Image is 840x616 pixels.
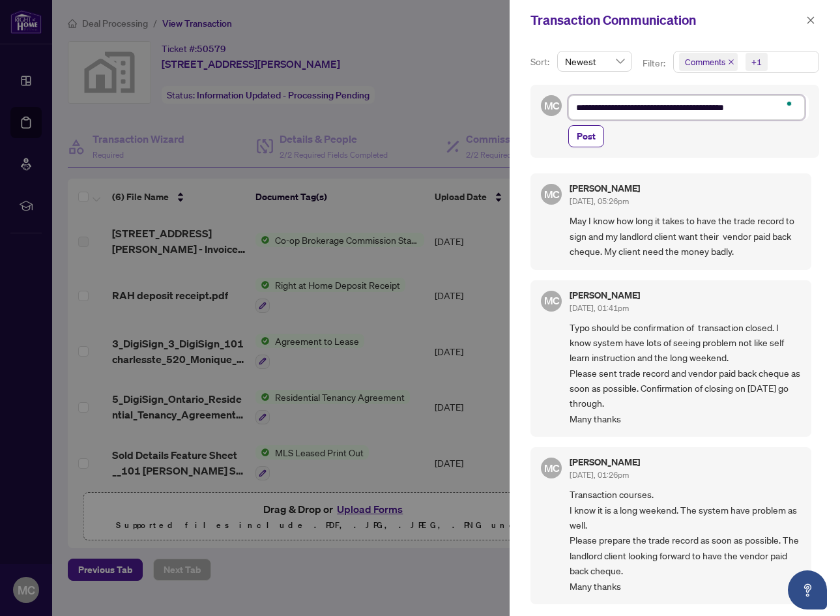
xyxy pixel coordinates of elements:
[568,125,604,147] button: Post
[570,213,801,259] span: May I know how long it takes to have the trade record to sign and my landlord client want their v...
[643,56,667,70] p: Filter:
[530,55,552,69] p: Sort:
[565,51,624,71] span: Newest
[570,184,640,193] h5: [PERSON_NAME]
[577,126,596,147] span: Post
[570,320,801,427] span: Typo should be confirmation of transaction closed. I know system have lots of seeing problem not ...
[570,470,629,480] span: [DATE], 01:26pm
[543,460,559,477] span: MC
[570,487,801,594] span: Transaction courses. I know it is a long weekend. The system have problem as well. Please prepare...
[543,98,559,114] span: MC
[806,16,815,25] span: close
[788,570,827,609] button: Open asap
[570,458,640,467] h5: [PERSON_NAME]
[543,186,559,203] span: MC
[568,95,805,120] textarea: To enrich screen reader interactions, please activate Accessibility in Grammarly extension settings
[751,55,762,68] div: +1
[570,303,629,313] span: [DATE], 01:41pm
[679,53,738,71] span: Comments
[570,291,640,300] h5: [PERSON_NAME]
[728,59,734,65] span: close
[530,10,802,30] div: Transaction Communication
[570,196,629,206] span: [DATE], 05:26pm
[685,55,725,68] span: Comments
[543,293,559,309] span: MC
